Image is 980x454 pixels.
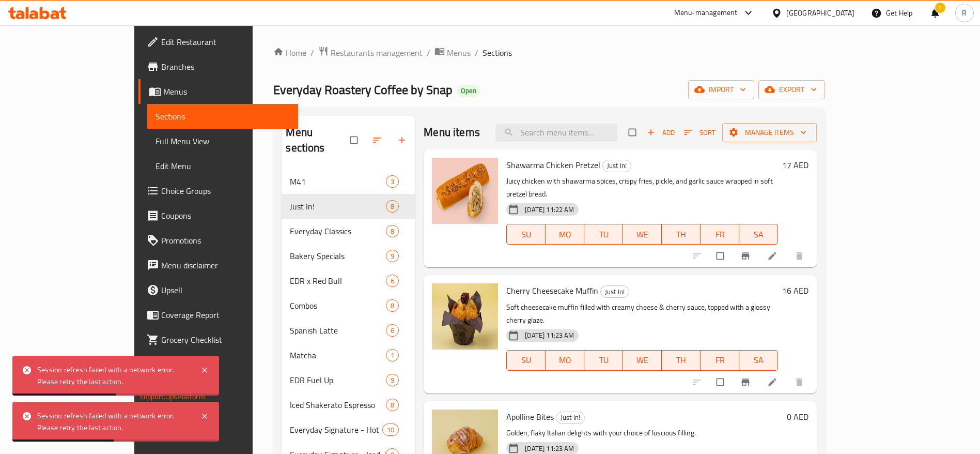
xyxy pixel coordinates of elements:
div: Just In!8 [282,194,415,219]
span: Just In! [556,412,584,423]
h2: Menu sections [286,125,350,156]
span: 8 [386,226,398,236]
span: Upsell [161,284,290,296]
div: Spanish Latte6 [282,318,415,343]
button: FR [701,224,739,245]
span: Matcha [290,349,386,361]
button: Add section [391,129,415,152]
span: Branches [161,60,290,73]
button: Add [644,125,677,141]
a: Upsell [138,278,298,302]
li: / [475,47,478,59]
span: Promotions [161,234,290,247]
button: delete [788,371,813,394]
button: WE [623,224,662,245]
span: TH [666,353,696,368]
span: Just In! [601,286,629,298]
button: export [758,80,825,99]
span: MO [550,353,580,368]
h6: 0 AED [787,410,808,424]
span: TH [666,227,696,242]
button: Branch-specific-item [734,371,759,394]
div: items [386,299,399,312]
nav: breadcrumb [273,46,825,59]
div: items [386,374,399,386]
span: SU [511,227,541,242]
a: Menus [434,46,471,59]
span: Select to update [710,372,732,392]
button: delete [788,245,813,267]
span: 9 [386,251,398,261]
p: Golden, flaky Italian delights with your choice of luscious filling. [506,427,783,440]
span: Spanish Latte [290,324,386,337]
span: Grocery Checklist [161,334,290,346]
div: Everyday Classics8 [282,219,415,244]
span: Everyday Classics [290,225,386,237]
a: Edit Menu [147,154,298,178]
span: Sort items [677,125,722,141]
span: [DATE] 11:23 AM [521,444,578,453]
a: Restaurants management [318,46,423,59]
div: items [386,349,399,361]
div: items [382,423,399,436]
span: 6 [386,276,398,286]
button: MO [546,350,584,371]
span: M41 [290,175,386,188]
span: Menus [447,47,471,59]
span: export [767,83,817,96]
button: SA [739,224,778,245]
h2: Menu items [424,125,480,140]
button: Branch-specific-item [734,245,759,267]
span: FR [705,227,735,242]
div: Everyday Signature - Hot10 [282,417,415,442]
span: MO [550,227,580,242]
div: Just In! [600,285,629,298]
span: [DATE] 11:23 AM [521,330,578,340]
span: Everyday Roastery Coffee by Snap [273,78,453,101]
div: EDR x Red Bull [290,275,386,287]
div: Combos8 [282,293,415,318]
span: Restaurants management [331,47,423,59]
button: import [688,80,754,99]
span: WE [627,353,658,368]
li: / [310,47,314,59]
a: Full Menu View [147,129,298,154]
span: 6 [386,326,398,336]
span: Just In! [290,200,386,213]
a: Edit Restaurant [138,29,298,54]
div: M413 [282,169,415,194]
span: SU [511,353,541,368]
div: items [386,225,399,237]
button: SU [506,350,546,371]
div: Session refresh failed with a network error. Please retry the last action. [37,410,190,433]
span: Menu disclaimer [161,259,290,271]
div: Menu-management [674,7,738,19]
div: items [386,324,399,337]
span: 9 [386,375,398,385]
span: R [962,7,967,19]
img: Shawarma Chicken Pretzel [432,158,498,224]
span: Full Menu View [155,135,290,147]
input: search [495,124,617,142]
span: Add item [644,125,677,141]
span: Cherry Cheesecake Muffin [506,283,598,298]
span: Bakery Specials [290,250,386,262]
button: MO [546,224,584,245]
span: Select all sections [344,130,366,150]
span: Shawarma Chicken Pretzel [506,157,600,173]
h6: 17 AED [782,158,808,172]
div: items [386,250,399,262]
span: Menus [163,85,290,98]
span: EDR Fuel Up [290,374,386,386]
a: Grocery Checklist [138,327,298,352]
span: [DATE] 11:22 AM [521,205,578,215]
span: import [696,83,746,96]
span: FR [705,353,735,368]
a: Coverage Report [138,302,298,327]
a: Menus [138,79,298,104]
